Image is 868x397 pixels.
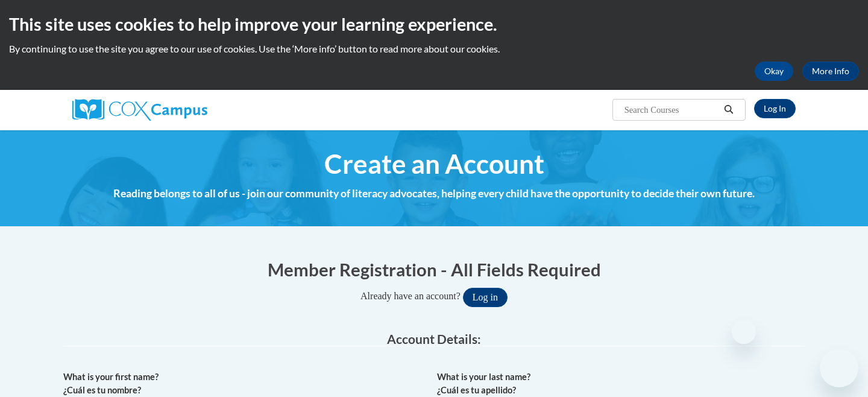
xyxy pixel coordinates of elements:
[63,186,805,202] h4: Reading belongs to all of us - join our community of literacy advocates, helping every child have...
[820,349,858,387] iframe: Button to launch messaging window
[720,103,738,117] button: Search
[623,103,720,117] input: Search Courses
[463,288,508,307] button: Log in
[63,257,805,282] h1: Member Registration - All Fields Required
[9,42,859,56] p: By continuing to use the site you agree to our use of cookies. Use the ‘More info’ button to read...
[802,62,859,81] a: More Info
[732,320,756,344] iframe: Close message
[324,148,544,180] span: Create an Account
[387,331,481,346] span: Account Details:
[63,370,431,397] label: What is your first name? ¿Cuál es tu nombre?
[360,291,461,301] span: Already have an account?
[754,99,796,118] a: Log In
[755,62,793,81] button: Okay
[72,99,207,121] img: Cox Campus
[9,12,859,36] h2: This site uses cookies to help improve your learning experience.
[437,370,805,397] label: What is your last name? ¿Cuál es tu apellido?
